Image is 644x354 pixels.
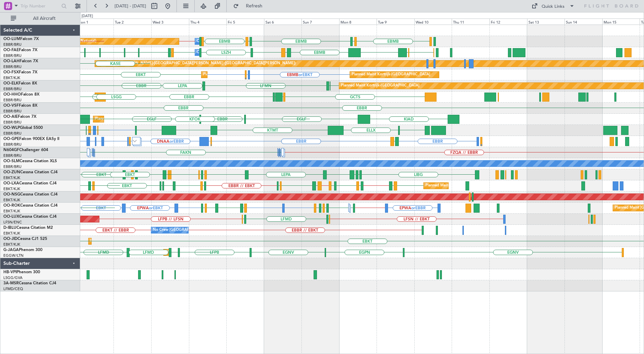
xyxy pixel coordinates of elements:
a: OO-JIDCessna CJ1 525 [3,237,47,241]
div: [DATE] [82,13,93,19]
a: EBKT/KJK [3,198,20,203]
div: No Crew [GEOGRAPHIC_DATA] ([GEOGRAPHIC_DATA] National) [153,225,266,235]
a: LFMD/CEQ [3,286,23,291]
span: OO-FSX [3,70,19,74]
span: OO-LUX [3,215,19,219]
div: Planned Maint [GEOGRAPHIC_DATA] ([GEOGRAPHIC_DATA]) [165,247,271,257]
span: HB-VPI [3,270,17,274]
a: EBBR/BRU [3,42,22,47]
div: Mon 8 [339,19,377,25]
span: OO-WLP [3,126,20,130]
span: N604GF [3,148,19,152]
span: OO-LAH [3,59,20,63]
span: OO-SLM [3,159,20,163]
a: EBBR/BRU [3,86,22,92]
span: OO-GPE [3,137,19,141]
a: OO-LUXCessna Citation CJ4 [3,215,57,219]
span: OO-LXA [3,181,19,185]
a: EBKT/KJK [3,75,20,80]
a: LFSN/ENC [3,220,22,225]
div: Mon 1 [76,19,114,25]
div: Planned Maint Kortrijk-[GEOGRAPHIC_DATA] [341,81,419,91]
span: OO-ROK [3,204,20,208]
span: OO-ZUN [3,170,20,174]
a: OO-LXACessna Citation CJ4 [3,181,57,185]
div: Owner Melsbroek Air Base [197,47,243,58]
div: Tue 9 [377,19,414,25]
a: LSGG/GVA [3,275,23,280]
span: OO-FAE [3,48,19,52]
span: OO-LUM [3,37,20,41]
a: OO-WLPGlobal 5500 [3,126,43,130]
img: arrow-gray.svg [133,140,137,142]
div: Fri 12 [489,19,527,25]
a: OO-FSXFalcon 7X [3,70,37,74]
a: EBKT/KJK [3,231,20,236]
span: OO-JID [3,237,18,241]
input: Trip Number [21,1,59,11]
span: All Aircraft [18,16,71,21]
a: 3A-MSRCessna Citation CJ4 [3,281,56,285]
a: OO-AIEFalcon 7X [3,115,36,119]
a: OO-NSGCessna Citation CJ4 [3,192,58,197]
a: EBBR/BRU [3,164,22,169]
a: EBKT/KJK [3,242,20,247]
div: Sun 7 [301,19,339,25]
a: OO-LUMFalcon 7X [3,37,39,41]
a: OO-ROKCessna Citation CJ4 [3,204,58,208]
div: Quick Links [542,3,565,10]
a: OO-VSFFalcon 8X [3,104,37,108]
a: EGGW/LTN [3,253,24,258]
a: G-JAGAPhenom 300 [3,248,42,252]
div: Sat 13 [527,19,565,25]
div: Planned Maint Kortrijk-[GEOGRAPHIC_DATA] [203,70,282,80]
span: G-JAGA [3,248,19,252]
div: Planned Maint [PERSON_NAME]-[GEOGRAPHIC_DATA][PERSON_NAME] ([GEOGRAPHIC_DATA][PERSON_NAME]) [97,59,296,69]
div: Sun 14 [565,19,602,25]
a: OO-FAEFalcon 7X [3,48,37,52]
a: EBKT/KJK [3,186,20,191]
div: Fri 5 [226,19,264,25]
a: N604GFChallenger 604 [3,148,48,152]
a: EBBR/BRU [3,53,22,58]
span: D-IBLU [3,226,17,230]
span: OO-ELK [3,81,19,85]
a: OO-GPEFalcon 900EX EASy II [3,137,59,141]
span: OO-HHO [3,93,21,97]
a: EBBR/BRU [3,64,22,69]
span: OO-AIE [3,115,18,119]
div: Wed 3 [151,19,189,25]
div: Wed 10 [414,19,452,25]
a: OO-ELKFalcon 8X [3,81,37,85]
a: EBBR/BRU [3,142,22,147]
button: Refresh [230,1,270,11]
a: OO-LAHFalcon 7X [3,59,38,63]
div: Planned Maint Kortrijk-[GEOGRAPHIC_DATA] [90,236,169,246]
button: All Aircraft [7,13,73,24]
a: OO-ZUNCessna Citation CJ4 [3,170,58,174]
div: Thu 11 [452,19,489,25]
span: OO-VSF [3,104,19,108]
a: OO-SLMCessna Citation XLS [3,159,57,163]
div: Tue 2 [114,19,151,25]
a: OO-HHOFalcon 8X [3,93,39,97]
div: Planned Maint Kortrijk-[GEOGRAPHIC_DATA] [352,70,430,80]
a: HB-VPIPhenom 300 [3,270,40,274]
div: Planned Maint [GEOGRAPHIC_DATA] ([GEOGRAPHIC_DATA]) [95,114,201,124]
a: EBBR/BRU [3,98,22,103]
span: [DATE] - [DATE] [115,3,146,9]
a: EBBR/BRU [3,109,22,114]
a: EBBR/BRU [3,120,22,125]
div: Sat 6 [264,19,302,25]
div: Thu 4 [189,19,227,25]
div: Planned Maint Kortrijk-[GEOGRAPHIC_DATA] [425,181,504,191]
div: Mon 15 [602,19,640,25]
a: EBBR/BRU [3,153,22,158]
a: EBBR/BRU [3,131,22,136]
span: 3A-MSR [3,281,19,285]
span: Refresh [240,4,268,8]
span: OO-NSG [3,192,20,197]
a: EBKT/KJK [3,209,20,214]
button: Quick Links [528,1,578,11]
a: EBKT/KJK [3,175,20,180]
